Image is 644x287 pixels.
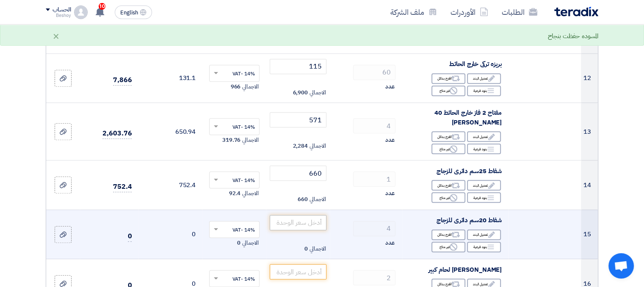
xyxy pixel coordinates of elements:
[431,192,465,203] div: غير متاح
[431,73,465,84] div: اقترح بدائل
[467,192,501,203] div: بنود فرعية
[353,270,395,285] input: RFQ_STEP1.ITEMS.2.AMOUNT_TITLE
[209,221,260,238] ng-select: VAT
[428,265,502,274] span: [PERSON_NAME] لحام كبير
[310,142,326,150] span: الاجمالي
[237,239,240,247] span: 0
[231,83,241,91] span: 966
[270,215,327,230] input: أدخل سعر الوحدة
[270,112,327,127] input: أدخل سعر الوحدة
[209,270,260,287] ng-select: VAT
[113,75,132,86] span: 7,866
[431,242,465,252] div: غير متاح
[270,166,327,181] input: أدخل سعر الوحدة
[270,264,327,279] input: أدخل سعر الوحدة
[581,53,598,103] td: 12
[467,143,501,154] div: بنود فرعية
[353,171,395,187] input: RFQ_STEP1.ITEMS.2.AMOUNT_TITLE
[242,136,258,144] span: الاجمالي
[53,31,60,41] div: ×
[310,245,326,253] span: الاجمالي
[449,59,502,69] span: بريزه تركى خارج الحائط
[581,103,598,160] td: 13
[209,65,260,82] ng-select: VAT
[385,136,395,144] span: عدد
[385,83,395,91] span: عدد
[467,229,501,240] div: تعديل البند
[431,86,465,96] div: غير متاح
[384,2,444,22] a: ملف الشركة
[434,108,502,127] span: مفتاح 2 فاز خارج الحائط 40 [PERSON_NAME]
[46,13,71,18] div: Beshoy
[437,166,502,176] span: شفاط 25سم دائرى للزجاج
[431,131,465,142] div: اقترح بدائل
[229,189,241,198] span: 92.4
[431,143,465,154] div: غير متاح
[115,6,152,19] button: English
[385,239,395,247] span: عدد
[242,83,258,91] span: الاجمالي
[209,171,260,188] ng-select: VAT
[270,59,327,74] input: أدخل سعر الوحدة
[310,195,326,204] span: الاجمالي
[293,142,308,150] span: 2,284
[242,239,258,247] span: الاجمالي
[554,7,598,17] img: Teradix logo
[102,128,132,139] span: 2,603.76
[431,180,465,190] div: اقترح بدائل
[444,2,495,22] a: الأوردرات
[99,3,105,10] span: 10
[138,210,202,259] td: 0
[467,242,501,252] div: بنود فرعية
[53,6,71,14] div: الحساب
[581,210,598,259] td: 15
[431,229,465,240] div: اقترح بدائل
[353,221,395,236] input: RFQ_STEP1.ITEMS.2.AMOUNT_TITLE
[467,86,501,96] div: بنود فرعية
[209,118,260,135] ng-select: VAT
[385,189,395,198] span: عدد
[467,180,501,190] div: تعديل البند
[548,31,598,41] div: المسوده حفظت بنجاح
[298,195,308,204] span: 660
[222,136,240,144] span: 319.76
[113,182,132,192] span: 752.4
[437,215,502,225] span: شفاط 20سم دائرى للزجاج
[467,73,501,84] div: تعديل البند
[120,10,138,16] span: English
[74,6,88,19] img: profile_test.png
[138,53,202,103] td: 131.1
[495,2,544,22] a: الطلبات
[293,88,308,97] span: 6,900
[310,88,326,97] span: الاجمالي
[353,65,395,80] input: RFQ_STEP1.ITEMS.2.AMOUNT_TITLE
[581,160,598,210] td: 14
[304,245,308,253] span: 0
[353,118,395,133] input: RFQ_STEP1.ITEMS.2.AMOUNT_TITLE
[467,131,501,142] div: تعديل البند
[138,103,202,160] td: 650.94
[242,189,258,198] span: الاجمالي
[128,231,132,242] span: 0
[138,160,202,210] td: 752.4
[608,253,634,279] div: دردشة مفتوحة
